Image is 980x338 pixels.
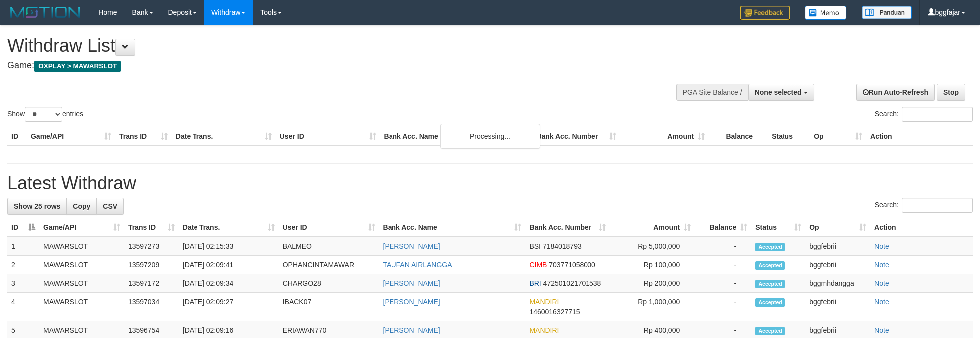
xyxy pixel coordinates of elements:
[751,218,805,237] th: Status: activate to sort column ascending
[7,237,39,256] td: 1
[610,293,695,321] td: Rp 1,000,000
[380,127,533,146] th: Bank Acc. Name
[805,293,870,321] td: bggfebrii
[39,237,124,256] td: MAWARSLOT
[7,36,643,56] h1: Withdraw List
[39,274,124,293] td: MAWARSLOT
[124,293,179,321] td: 13597034
[755,298,785,307] span: Accepted
[768,127,810,146] th: Status
[543,279,601,287] span: Copy 472501021701538 to clipboard
[124,274,179,293] td: 13597172
[709,127,768,146] th: Balance
[124,256,179,274] td: 13597209
[279,274,379,293] td: CHARGO28
[874,298,889,306] a: Note
[610,237,695,256] td: Rp 5,000,000
[124,218,179,237] th: Trans ID: activate to sort column ascending
[7,5,83,20] img: MOTION_logo.png
[748,84,814,101] button: None selected
[740,6,790,20] img: Feedback.jpg
[755,243,785,251] span: Accepted
[7,198,67,215] a: Show 25 rows
[805,6,847,20] img: Button%20Memo.svg
[7,127,27,146] th: ID
[7,61,643,71] h4: Game:
[755,280,785,288] span: Accepted
[676,84,748,101] div: PGA Site Balance /
[39,256,124,274] td: MAWARSLOT
[874,279,889,287] a: Note
[695,274,751,293] td: -
[172,127,276,146] th: Date Trans.
[179,256,279,274] td: [DATE] 02:09:41
[383,298,440,306] a: [PERSON_NAME]
[383,242,440,250] a: [PERSON_NAME]
[39,218,124,237] th: Game/API: activate to sort column ascending
[124,237,179,256] td: 13597273
[7,293,39,321] td: 4
[755,88,802,96] span: None selected
[66,198,97,215] a: Copy
[179,293,279,321] td: [DATE] 02:09:27
[25,107,62,122] select: Showentries
[529,261,547,269] span: CIMB
[7,107,83,122] label: Show entries
[103,202,117,210] span: CSV
[549,261,595,269] span: Copy 703771058000 to clipboard
[695,256,751,274] td: -
[875,198,973,213] label: Search:
[874,326,889,334] a: Note
[529,326,559,334] span: MANDIRI
[902,107,973,122] input: Search:
[440,124,540,149] div: Processing...
[755,261,785,270] span: Accepted
[529,298,559,306] span: MANDIRI
[874,261,889,269] a: Note
[755,327,785,335] span: Accepted
[695,218,751,237] th: Balance: activate to sort column ascending
[862,6,912,19] img: panduan.png
[610,274,695,293] td: Rp 200,000
[383,279,440,287] a: [PERSON_NAME]
[379,218,526,237] th: Bank Acc. Name: activate to sort column ascending
[543,242,582,250] span: Copy 7184018793 to clipboard
[529,279,541,287] span: BRI
[805,256,870,274] td: bggfebrii
[7,256,39,274] td: 2
[805,274,870,293] td: bggmhdangga
[610,256,695,274] td: Rp 100,000
[620,127,709,146] th: Amount
[805,218,870,237] th: Op: activate to sort column ascending
[276,127,380,146] th: User ID
[532,127,620,146] th: Bank Acc. Number
[73,202,90,210] span: Copy
[7,274,39,293] td: 3
[529,308,580,316] span: Copy 1460016327715 to clipboard
[179,237,279,256] td: [DATE] 02:15:33
[383,326,440,334] a: [PERSON_NAME]
[902,198,973,213] input: Search:
[39,293,124,321] td: MAWARSLOT
[34,61,121,72] span: OXPLAY > MAWARSLOT
[874,242,889,250] a: Note
[810,127,866,146] th: Op
[179,274,279,293] td: [DATE] 02:09:34
[529,242,541,250] span: BSI
[866,127,973,146] th: Action
[870,218,973,237] th: Action
[525,218,610,237] th: Bank Acc. Number: activate to sort column ascending
[96,198,124,215] a: CSV
[279,256,379,274] td: OPHANCINTAMAWAR
[695,237,751,256] td: -
[610,218,695,237] th: Amount: activate to sort column ascending
[856,84,935,101] a: Run Auto-Refresh
[937,84,965,101] a: Stop
[7,173,973,193] h1: Latest Withdraw
[7,218,39,237] th: ID: activate to sort column descending
[695,293,751,321] td: -
[115,127,172,146] th: Trans ID
[279,218,379,237] th: User ID: activate to sort column ascending
[279,293,379,321] td: IBACK07
[383,261,452,269] a: TAUFAN AIRLANGGA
